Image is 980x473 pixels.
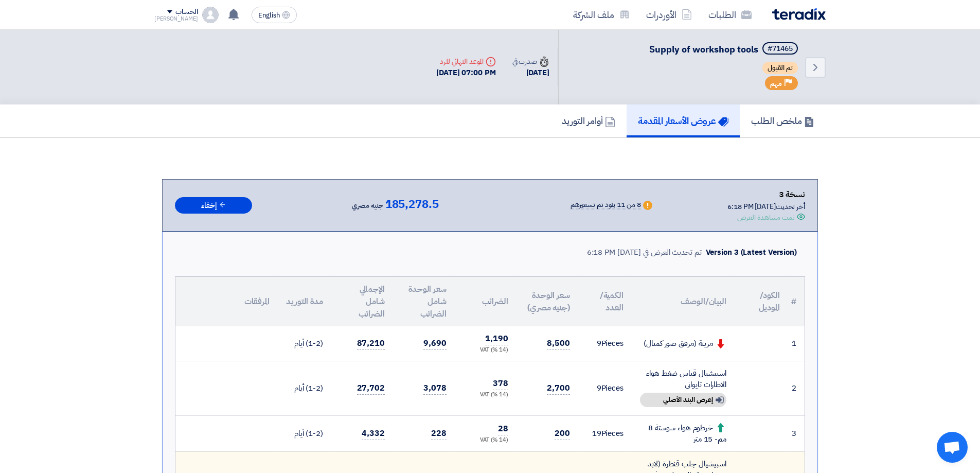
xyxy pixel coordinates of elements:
div: تمت مشاهدة العرض [737,212,795,223]
span: 228 [431,427,447,440]
td: Pieces [578,361,632,415]
a: الأوردرات [638,3,700,27]
span: 28 [498,423,508,435]
span: 8,500 [547,337,570,350]
a: الطلبات [700,3,760,27]
div: (14 %) VAT [463,436,508,445]
th: مدة التوريد [278,277,331,326]
th: سعر الوحدة (جنيه مصري) [516,277,578,326]
div: [DATE] 07:00 PM [436,67,496,79]
span: 1,190 [485,332,508,345]
span: Supply of workshop tools [649,42,758,56]
div: دردشة مفتوحة [937,432,968,463]
button: English [252,7,297,23]
th: الكود/الموديل [735,277,788,326]
td: 1 [788,326,805,361]
span: 185,278.5 [385,198,439,211]
div: الحساب [175,8,198,16]
button: إخفاء [175,197,252,214]
td: Pieces [578,415,632,451]
div: إعرض البند الأصلي [640,393,726,407]
div: #71465 [768,45,793,52]
a: ملف الشركة [565,3,638,27]
td: (1-2) أيام [278,415,331,451]
span: 9,690 [423,337,447,350]
span: 3,078 [423,382,447,395]
div: (14 %) VAT [463,391,508,399]
td: 2 [788,361,805,415]
div: 8 من 11 بنود تم تسعيرهم [571,201,641,209]
th: # [788,277,805,326]
th: المرفقات [175,277,278,326]
span: جنيه مصري [352,200,383,212]
th: الإجمالي شامل الضرائب [331,277,393,326]
div: الموعد النهائي للرد [436,56,496,67]
span: 4,332 [362,427,385,440]
td: 3 [788,415,805,451]
a: عروض الأسعار المقدمة [627,104,740,137]
a: أوامر التوريد [550,104,627,137]
div: خرطوم هواء سوستة 8 مم- 15 متر [640,422,726,445]
span: 9 [597,382,601,394]
h5: ملخص الطلب [751,115,814,127]
span: 19 [592,428,601,439]
span: مهم [770,79,782,89]
h5: أوامر التوريد [562,115,615,127]
span: English [258,12,280,19]
div: Version 3 (Latest Version) [706,247,797,258]
th: البيان/الوصف [632,277,735,326]
td: (1-2) أيام [278,326,331,361]
th: سعر الوحدة شامل الضرائب [393,277,455,326]
h5: عروض الأسعار المقدمة [638,115,728,127]
div: مزيتة (مرفق صور كمثال) [640,338,726,349]
th: الكمية/العدد [578,277,632,326]
div: [DATE] [512,67,549,79]
span: 27,702 [357,382,385,395]
div: اسبيشيال قياس ضغط هواء الاطارات تايوانى [640,367,726,391]
div: نسخة 3 [727,188,805,201]
div: أخر تحديث [DATE] 6:18 PM [727,201,805,212]
td: (1-2) أيام [278,361,331,415]
div: صدرت في [512,56,549,67]
a: ملخص الطلب [740,104,826,137]
div: [PERSON_NAME] [154,16,198,22]
span: 9 [597,338,601,349]
span: تم القبول [762,62,798,74]
th: الضرائب [455,277,516,326]
span: 378 [493,377,508,390]
td: Pieces [578,326,632,361]
span: 87,210 [357,337,385,350]
img: profile_test.png [202,7,219,23]
div: تم تحديث العرض في [DATE] 6:18 PM [587,247,702,258]
h5: Supply of workshop tools [649,42,800,57]
div: (14 %) VAT [463,346,508,355]
span: 2,700 [547,382,570,395]
img: Teradix logo [772,8,826,20]
span: 200 [555,427,570,440]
